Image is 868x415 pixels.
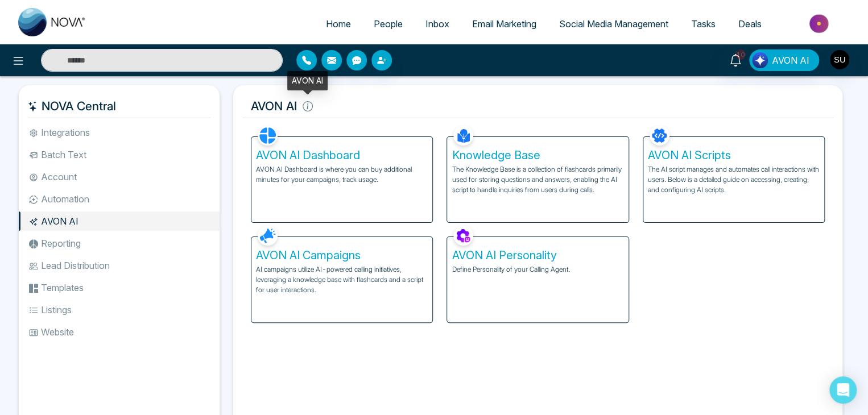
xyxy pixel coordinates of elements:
img: Knowledge Base [453,126,473,146]
button: AVON AI [749,49,819,71]
li: AVON AI [19,211,220,231]
span: 10 [735,49,746,60]
img: Nova CRM Logo [18,8,86,36]
img: Market-place.gif [779,11,861,36]
img: Lead Flow [752,52,768,68]
div: AVON AI [287,71,328,90]
li: Integrations [19,123,220,142]
img: AVON AI Scripts [650,126,669,146]
p: The Knowledge Base is a collection of flashcards primarily used for storing questions and answers... [452,164,623,195]
h5: AVON AI [242,94,833,118]
a: Email Marketing [461,13,548,35]
a: Inbox [414,13,461,35]
a: Deals [727,13,773,35]
span: Social Media Management [559,18,668,30]
li: Website [19,322,220,342]
span: Deals [738,18,762,30]
span: AVON AI [772,53,809,67]
h5: AVON AI Scripts [648,148,820,162]
img: AVON AI Dashboard [258,126,278,146]
span: Email Marketing [472,18,536,30]
li: Batch Text [19,145,220,164]
a: Home [315,13,362,35]
span: Inbox [425,18,449,30]
img: AVON AI Personality [453,226,473,246]
h5: AVON AI Campaigns [256,248,428,262]
span: Tasks [691,18,716,30]
div: Open Intercom Messenger [829,376,857,404]
li: Templates [19,278,220,297]
a: 10 [722,49,749,69]
span: Home [326,18,351,30]
li: Lead Distribution [19,256,220,275]
p: The AI script manages and automates call interactions with users. Below is a detailed guide on ac... [648,164,820,195]
h5: AVON AI Personality [452,248,623,262]
img: User Avatar [830,50,849,69]
li: Automation [19,189,220,209]
h5: AVON AI Dashboard [256,148,428,162]
p: AI campaigns utilize AI-powered calling initiatives, leveraging a knowledge base with flashcards ... [256,264,428,295]
img: AVON AI Campaigns [258,226,278,246]
li: Account [19,167,220,186]
li: Reporting [19,234,220,253]
a: Social Media Management [548,13,680,35]
h5: NOVA Central [28,94,210,118]
a: Tasks [680,13,727,35]
span: People [374,18,403,30]
h5: Knowledge Base [452,148,623,162]
p: Define Personality of your Calling Agent. [452,264,623,275]
li: Listings [19,300,220,319]
a: People [362,13,414,35]
p: AVON AI Dashboard is where you can buy additional minutes for your campaigns, track usage. [256,164,428,185]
